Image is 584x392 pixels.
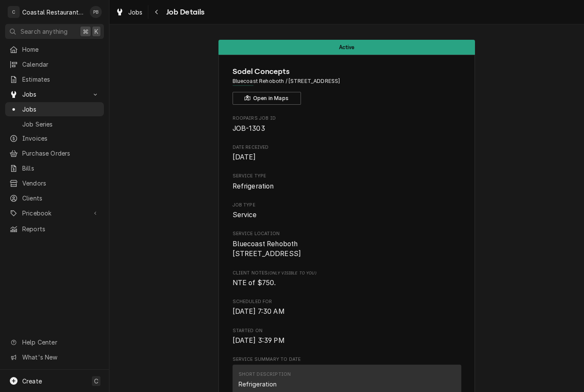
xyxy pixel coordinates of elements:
a: Bills [5,161,104,175]
span: Active [339,44,355,50]
span: Date Received [233,144,461,151]
div: Short Description [239,371,291,378]
button: Open in Maps [233,92,301,105]
div: C [8,6,20,18]
span: Purchase Orders [22,149,100,158]
span: ⌘ [83,27,88,36]
span: Reports [22,224,100,233]
div: Service Location [233,230,461,259]
button: Search anything⌘K [5,24,104,39]
span: [DATE] 3:39 PM [233,336,285,345]
span: Job Type [233,210,461,220]
div: Coastal Restaurant Repair [22,8,85,17]
div: Started On [233,327,461,346]
span: Roopairs Job ID [233,124,461,134]
a: Invoices [5,131,104,145]
div: [object Object] [233,270,461,288]
span: [DATE] [233,153,256,161]
a: Home [5,42,104,56]
span: Roopairs Job ID [233,115,461,122]
span: Clients [22,194,100,203]
div: Status [218,40,475,55]
div: Phill Blush's Avatar [90,6,102,18]
span: Pricebook [22,209,87,218]
button: Navigate back [150,5,164,19]
span: Service Type [233,173,461,180]
span: Estimates [22,75,100,84]
span: Bluecoast Rehoboth [STREET_ADDRESS] [233,240,301,258]
span: Help Center [22,338,99,347]
span: Jobs [22,105,100,114]
a: Vendors [5,176,104,190]
a: Jobs [112,5,146,19]
span: Scheduled For [233,298,461,305]
span: Started On [233,327,461,334]
span: Started On [233,336,461,346]
span: Jobs [128,8,143,17]
div: Date Received [233,144,461,162]
span: NTE of $750. [233,279,276,287]
a: Estimates [5,72,104,86]
a: Reports [5,222,104,236]
span: K [94,27,98,36]
span: Service Location [233,230,461,237]
span: What's New [22,353,99,362]
span: [DATE] 7:30 AM [233,307,285,315]
span: Create [22,377,42,385]
a: Job Series [5,117,104,131]
span: Home [22,45,100,54]
div: Client Information [233,66,461,105]
div: PB [90,6,102,18]
div: Service Type [233,173,461,191]
span: Name [233,66,461,77]
span: Scheduled For [233,307,461,317]
span: JOB-1303 [233,124,265,133]
div: Job Type [233,202,461,220]
span: Job Type [233,202,461,209]
span: Bills [22,164,100,173]
span: Job Details [164,6,205,18]
a: Go to Help Center [5,335,104,349]
a: Calendar [5,57,104,71]
a: Clients [5,191,104,205]
span: Client Notes [233,270,461,277]
a: Jobs [5,102,104,116]
span: Service [233,211,257,219]
span: Invoices [22,134,100,143]
span: C [94,377,98,386]
div: Scheduled For [233,298,461,317]
span: Refrigeration [233,182,274,190]
a: Go to What's New [5,350,104,364]
span: Calendar [22,60,100,69]
span: Address [233,77,461,85]
span: Vendors [22,179,100,188]
div: Refrigeration [239,380,277,389]
span: Job Series [22,120,100,129]
span: Date Received [233,152,461,162]
a: Go to Pricebook [5,206,104,220]
span: Service Location [233,239,461,259]
span: (Only Visible to You) [268,271,316,275]
a: Purchase Orders [5,146,104,160]
span: Search anything [21,27,68,36]
div: Roopairs Job ID [233,115,461,133]
a: Go to Jobs [5,87,104,101]
span: Jobs [22,90,87,99]
span: Service Type [233,181,461,192]
span: Service Summary To Date [233,356,461,363]
span: [object Object] [233,278,461,288]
